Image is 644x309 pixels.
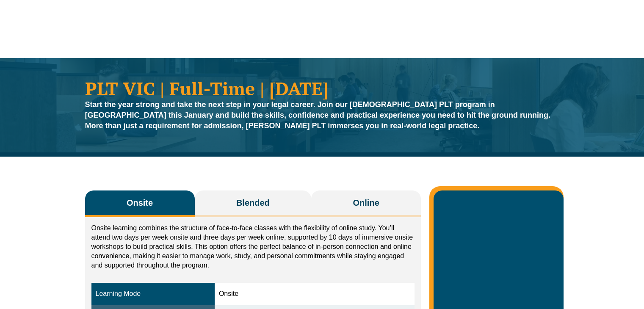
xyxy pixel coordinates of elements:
p: Onsite learning combines the structure of face-to-face classes with the flexibility of online stu... [91,223,415,270]
div: Onsite [219,289,410,299]
span: Blended [236,197,270,209]
span: Online [353,197,379,209]
div: Learning Mode [96,289,210,299]
h1: PLT VIC | Full-Time | [DATE] [85,79,559,97]
strong: Start the year strong and take the next step in your legal career. Join our [DEMOGRAPHIC_DATA] PL... [85,100,551,130]
span: Onsite [127,197,153,209]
